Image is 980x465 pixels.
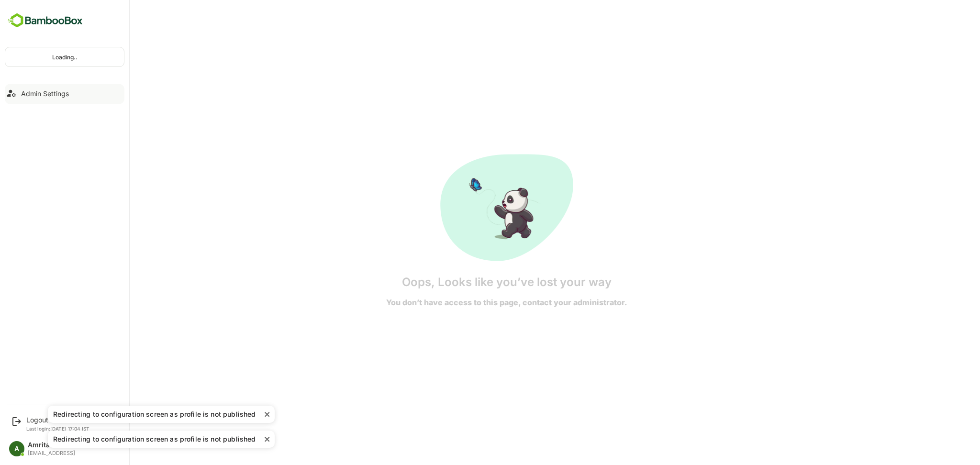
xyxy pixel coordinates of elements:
[53,410,264,419] div: Redirecting to configuration screen as profile is not published
[26,416,89,424] div: Logout
[440,154,574,261] img: No-Access
[28,450,75,456] div: [EMAIL_ADDRESS]
[5,47,124,66] div: Loading..
[402,275,612,290] h5: Oops, Looks like you’ve lost your way
[9,441,24,456] div: A
[26,426,89,432] p: Last login: [DATE] 17:04 IST
[28,441,75,449] div: Amrita
[53,434,264,444] div: Redirecting to configuration screen as profile is not published
[386,294,627,311] h6: You don’t have access to this page, contact your administrator.
[5,84,124,103] button: Admin Settings
[5,11,86,30] img: BambooboxFullLogoMark.5f36c76dfaba33ec1ec1367b70bb1252.svg
[21,89,69,98] div: Admin Settings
